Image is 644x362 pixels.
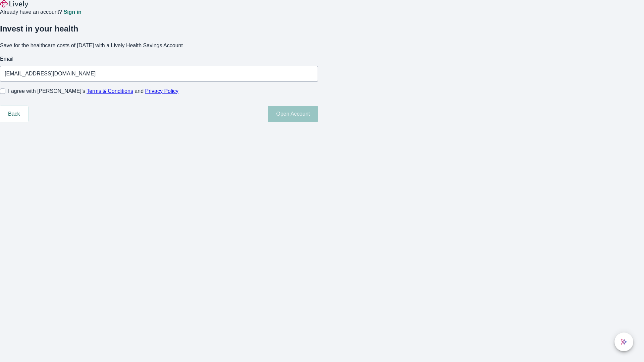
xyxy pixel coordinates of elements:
button: chat [614,333,633,351]
a: Sign in [63,9,81,15]
a: Privacy Policy [145,88,179,94]
svg: Lively AI Assistant [621,339,627,345]
span: I agree with [PERSON_NAME]’s and [8,87,178,95]
a: Terms & Conditions [87,88,133,94]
